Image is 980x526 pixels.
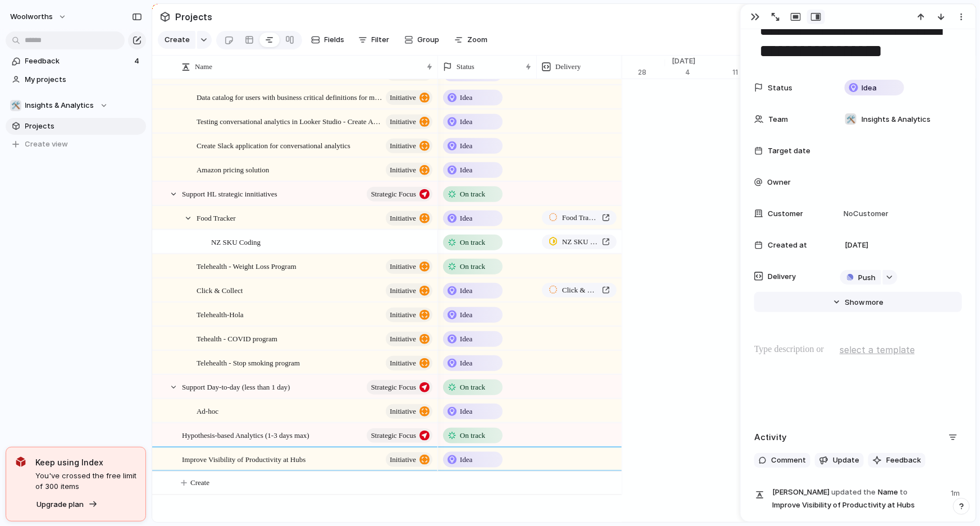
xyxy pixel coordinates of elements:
span: Filter [372,34,390,45]
button: initiative [386,66,432,81]
span: Strategic Focus [371,379,416,395]
span: On track [460,430,485,441]
span: Insights & Analytics [862,114,931,125]
span: Support Day-to-day (less than 1 day) [182,380,290,393]
span: Idea [460,213,472,224]
button: initiative [386,308,432,322]
button: Create view [6,136,146,153]
span: NZ SKU Coding [211,235,261,248]
span: Data catalog for users with business critical definitions for metrics [197,90,382,103]
a: Feedback4 [6,53,146,70]
span: Idea [460,285,472,296]
a: My projects [6,71,146,88]
span: Delivery [768,271,796,282]
span: Fields [325,34,345,45]
span: Show [845,297,865,308]
button: Upgrade plan [33,497,101,513]
span: Food Tracker [562,212,598,223]
div: 🛠️ [845,113,856,125]
div: 11 [733,67,780,77]
span: Idea [460,406,472,417]
span: Idea [460,140,472,152]
span: initiative [390,138,416,154]
span: initiative [390,452,416,468]
span: Telehealth - Stop smoking program [197,356,300,369]
button: Feedback [868,453,926,468]
button: initiative [386,404,432,419]
div: 4 [686,67,733,77]
a: Food Tracker [542,211,617,225]
span: Create Slack application for conversational analytics [197,139,350,152]
div: 28 [639,67,666,77]
span: [DATE] [845,240,868,251]
span: Ad-hoc [197,404,218,417]
span: Click & Collect [197,283,243,296]
span: select a template [840,343,915,356]
span: Push [858,272,876,283]
span: Update [833,455,859,466]
span: Idea [460,333,472,345]
button: Comment [754,453,810,468]
button: Filter [354,31,394,49]
button: Update [815,453,864,468]
span: On track [460,261,485,272]
span: Telehealth-Hola [197,308,244,321]
span: more [866,297,884,308]
span: Created at [768,240,807,251]
span: Amazon pricing solution [197,163,269,176]
button: Zoom [450,31,493,49]
span: Idea [460,358,472,369]
span: updated the [832,487,876,498]
span: Owner [767,177,791,188]
span: Delivery [555,61,581,72]
button: 🛠️Insights & Analytics [6,97,146,114]
span: Target date [768,145,810,157]
span: Hypothesis-based Analytics (1-3 days max) [182,428,309,441]
span: [PERSON_NAME] [772,487,829,498]
span: Keep using Index [35,456,136,468]
span: Strategic Focus [371,428,416,443]
button: initiative [386,139,432,153]
button: Showmore [754,292,962,312]
button: initiative [386,163,432,177]
span: On track [460,237,485,248]
div: 🛠️ [10,100,21,111]
span: initiative [390,331,416,347]
span: Idea [862,83,877,94]
span: Idea [460,309,472,321]
span: initiative [390,259,416,275]
button: Push [840,270,881,285]
button: Fields [307,31,349,49]
span: Status [768,83,792,94]
span: Testing conversational analytics in Looker Studio - Create Agent [197,115,382,127]
span: initiative [390,283,416,299]
span: NZ SKU Coding [562,236,598,248]
button: initiative [386,115,432,129]
span: Idea [460,454,472,465]
span: Comment [771,455,806,466]
button: initiative [386,211,432,226]
button: initiative [386,283,432,298]
span: My projects [25,74,142,85]
span: Projects [173,7,215,27]
span: Feedback [25,56,131,67]
span: Strategic Focus [371,186,416,202]
button: Group [399,31,445,49]
button: select a template [838,341,917,358]
button: Strategic Focus [367,428,432,443]
span: Team [768,114,788,125]
span: On track [460,382,485,393]
span: Click & Collect [562,285,598,296]
span: Improve Visibility of Productivity at Hubs [182,452,306,465]
span: Status [457,61,475,72]
span: No Customer [840,208,888,219]
span: 1m [951,486,962,499]
span: Idea [460,116,472,127]
span: Support HL strategic innitiatives [182,187,277,200]
span: initiative [390,114,416,130]
button: Strategic Focus [367,380,432,395]
span: You've crossed the free limit of 300 items [35,470,136,492]
button: Strategic Focus [367,187,432,202]
h2: Activity [754,431,787,444]
button: initiative [386,90,432,105]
